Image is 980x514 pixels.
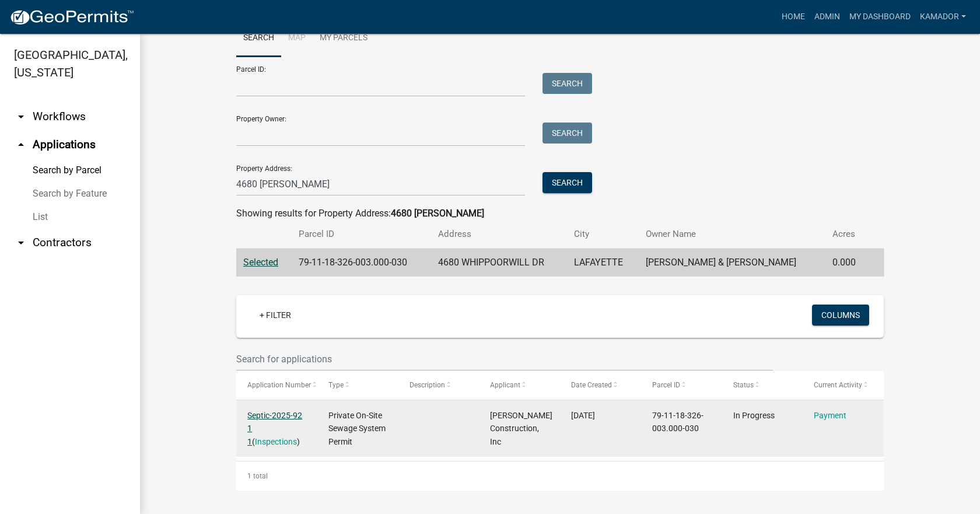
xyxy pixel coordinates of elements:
[733,411,775,420] span: In Progress
[14,236,28,250] i: arrow_drop_down
[250,305,300,326] a: + Filter
[14,138,28,152] i: arrow_drop_up
[243,257,278,268] a: Selected
[391,208,484,219] strong: 4680 [PERSON_NAME]
[490,381,520,389] span: Applicant
[542,123,592,144] button: Search
[571,411,595,420] span: 09/04/2025
[398,371,480,399] datatable-header-cell: Description
[639,221,825,248] th: Owner Name
[247,409,306,449] div: ( )
[490,411,552,447] span: Poisel Construction, Inc
[431,221,568,248] th: Address
[825,221,868,248] th: Acres
[236,20,281,57] a: Search
[236,461,884,491] div: 1 total
[542,172,592,193] button: Search
[812,305,869,326] button: Columns
[247,381,311,389] span: Application Number
[236,207,884,221] div: Showing results for Property Address:
[292,249,430,277] td: 79-11-18-326-003.000-030
[236,371,317,399] datatable-header-cell: Application Number
[722,371,803,399] datatable-header-cell: Status
[915,6,971,28] a: Kamador
[560,371,641,399] datatable-header-cell: Date Created
[328,411,386,447] span: Private On-Site Sewage System Permit
[652,381,680,389] span: Parcel ID
[845,6,915,28] a: My Dashboard
[641,371,722,399] datatable-header-cell: Parcel ID
[247,411,302,447] a: Septic-2025-92 1 1
[542,73,592,94] button: Search
[328,381,344,389] span: Type
[567,221,639,248] th: City
[652,411,703,433] span: 79-11-18-326-003.000-030
[639,249,825,277] td: [PERSON_NAME] & [PERSON_NAME]
[814,411,846,420] a: Payment
[571,381,612,389] span: Date Created
[803,371,884,399] datatable-header-cell: Current Activity
[810,6,845,28] a: Admin
[479,371,560,399] datatable-header-cell: Applicant
[317,371,398,399] datatable-header-cell: Type
[814,381,862,389] span: Current Activity
[255,437,297,446] a: Inspections
[567,249,639,277] td: LAFAYETTE
[777,6,810,28] a: Home
[733,381,754,389] span: Status
[14,110,28,124] i: arrow_drop_down
[409,381,445,389] span: Description
[825,249,868,277] td: 0.000
[236,347,773,371] input: Search for applications
[313,20,374,57] a: My Parcels
[292,221,430,248] th: Parcel ID
[431,249,568,277] td: 4680 WHIPPOORWILL DR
